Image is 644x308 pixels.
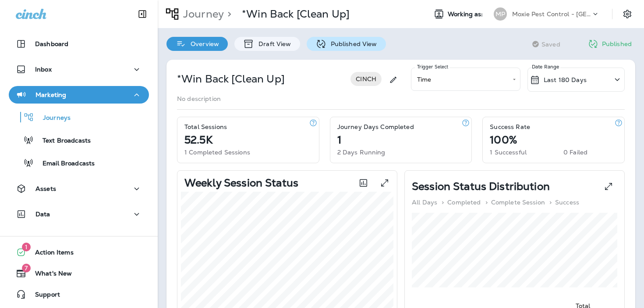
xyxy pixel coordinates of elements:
button: Collapse Sidebar [130,5,155,23]
p: 1 Completed Sessions [184,149,250,156]
p: No description [177,95,221,102]
p: Data [35,211,50,218]
p: All Days [412,199,437,206]
p: Assets [35,185,56,192]
button: Toggle between session count and session percentage [354,174,372,192]
p: Completed [447,199,481,206]
p: 1 Successful [490,149,527,156]
button: View Pie expanded to full screen [600,178,617,195]
span: Saved [541,41,560,48]
button: View graph expanded to full screen [376,174,393,192]
p: 0 Failed [563,149,587,156]
p: 52.5K [184,136,212,143]
p: Published [602,40,632,47]
span: CINCH [350,75,382,82]
p: Success Rate [490,123,530,130]
button: Marketing [9,86,149,104]
p: Marketing [35,91,66,98]
button: Settings [619,6,635,22]
p: 1 [337,136,341,143]
p: Journeys [34,114,71,122]
button: Dashboard [9,35,149,53]
button: 1Action Items [9,244,149,261]
p: > [485,199,488,206]
p: Journey Days Completed [337,123,414,130]
p: *Win Back [Clean Up] [242,7,350,21]
p: Inbox [35,66,52,73]
span: 7 [22,264,31,272]
p: Complete Session [491,199,545,206]
p: 2 Days Running [337,149,386,156]
button: Support [9,286,149,303]
span: Action Items [26,249,74,259]
p: > [224,7,231,21]
button: Journeys [9,108,149,126]
p: Total Sessions [184,123,227,130]
p: Overview [186,40,219,47]
span: Working as: [448,11,485,18]
p: Published View [326,40,377,47]
p: Dashboard [35,40,68,47]
p: 100% [490,136,517,143]
p: Journey [180,7,224,21]
p: > [442,199,444,206]
p: Date Range [532,63,560,70]
button: Assets [9,180,149,197]
div: MP [494,7,507,21]
span: Support [26,291,60,301]
p: *Win Back [Clean Up] [177,72,285,86]
button: 7What's New [9,265,149,282]
p: Success [555,199,579,206]
p: > [549,199,552,206]
p: Last 180 Days [544,76,587,83]
button: Data [9,205,149,223]
p: Email Broadcasts [34,160,95,168]
p: Session Status Distribution [412,183,550,190]
p: Text Broadcasts [34,137,91,145]
button: Email Broadcasts [9,154,149,172]
p: Weekly Session Status [184,179,298,186]
p: Moxie Pest Control - [GEOGRAPHIC_DATA] [512,11,591,18]
span: 1 [22,243,31,251]
div: Time [411,68,520,91]
button: Inbox [9,61,149,78]
span: What's New [26,270,72,280]
p: Draft View [254,40,291,47]
div: Edit [385,68,401,92]
button: Text Broadcasts [9,131,149,149]
label: Trigger Select [417,64,449,70]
